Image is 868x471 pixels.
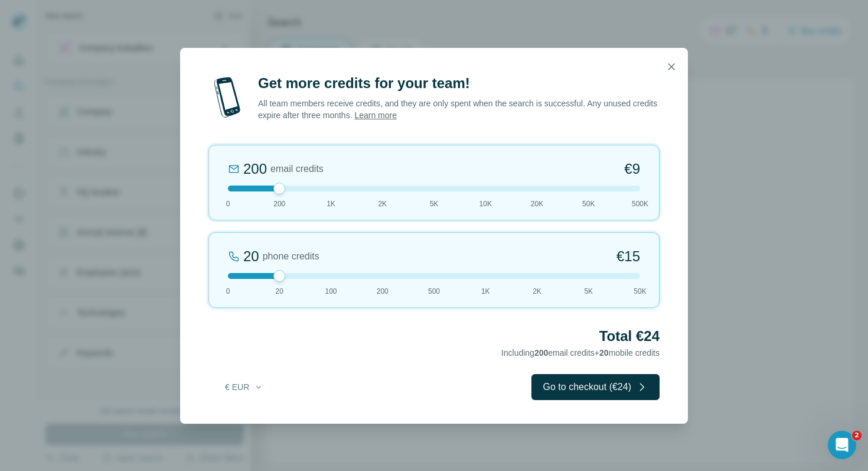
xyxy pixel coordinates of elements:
span: 5K [584,286,593,297]
h2: Total €24 [208,327,660,346]
div: 20 [243,247,259,266]
span: phone credits [263,249,319,264]
iframe: Intercom live chat [828,431,856,459]
p: All team members receive credits, and they are only spent when the search is successful. Any unus... [258,98,660,121]
span: 0 [226,199,230,209]
span: 50K [634,286,646,297]
span: 200 [273,199,285,209]
span: email credits [270,162,324,176]
span: 2 [852,431,862,440]
span: 2K [533,286,541,297]
span: 5K [430,199,439,209]
a: Learn more [354,111,397,120]
span: 20 [276,286,283,297]
img: mobile-phone [208,74,246,121]
span: 10K [479,199,492,209]
span: €15 [616,247,640,266]
span: 100 [325,286,337,297]
button: Go to checkout (€24) [531,374,660,400]
span: 50K [582,199,595,209]
span: Including email credits + mobile credits [501,348,660,358]
div: 200 [243,160,267,178]
span: 200 [377,286,389,297]
span: 1K [327,199,335,209]
span: 2K [378,199,387,209]
span: 200 [534,348,548,358]
span: 1K [481,286,490,297]
button: € EUR [217,376,272,398]
span: €9 [624,160,640,178]
span: 20 [599,348,609,358]
span: 500K [632,199,648,209]
span: 20K [531,199,543,209]
span: 500 [428,286,440,297]
span: 0 [226,286,230,297]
